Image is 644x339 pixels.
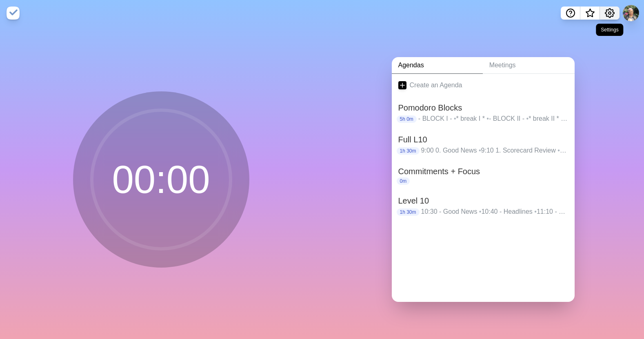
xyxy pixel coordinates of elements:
a: Create an Agenda [392,74,575,97]
span: • [454,115,456,122]
p: 1h 30m [397,208,420,216]
span: • [557,147,566,154]
span: • [479,147,481,154]
a: Meetings [483,57,575,74]
button: Help [561,7,580,20]
p: 10:30 - Good News 10:40 - Headlines 11:10 - To-Dos 11:15 - IDS Prioritization 11:20 - IDS Discuss... [421,207,568,217]
h2: Commitments + Focus [398,165,568,177]
a: Agendas [392,57,483,74]
span: • [486,115,489,122]
p: - BLOCK I - * break I * - BLOCK II - * break II * - BLOCK III- * break III* - BLOCK IV - * break ... [418,114,568,124]
span: • [534,208,537,215]
button: What’s new [580,7,600,20]
span: • [479,208,482,215]
span: • [526,115,529,122]
p: 0m [397,177,410,185]
h2: Level 10 [398,195,568,207]
button: Settings [600,7,620,20]
p: 1h 30m [397,147,420,155]
p: 5h 0m [397,115,417,123]
h2: Full L10 [398,133,568,146]
p: 9:00 0. Good News 9:10 1. Scorecard Review 9:15 2. Priorities Review 9:20 3. Headlines 9:40 4. To... [421,146,568,155]
img: timeblocks logo [7,7,20,20]
h2: Pomodoro Blocks [398,102,568,114]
